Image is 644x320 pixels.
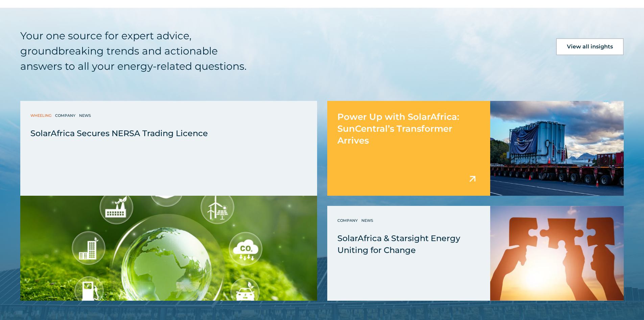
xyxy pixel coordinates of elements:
a: View all insights [556,38,624,55]
img: SolarAfrica and Starsight Energy unite for change [490,206,624,301]
img: arrow icon [467,173,478,185]
a: News [361,217,375,224]
span: SolarAfrica & Starsight Energy Uniting for Change [337,233,460,255]
span: Power Up with SolarAfrica: SunCentral’s Transformer Arrives [337,111,459,146]
span: View all insights [567,44,613,49]
a: Company [55,112,77,119]
h5: Your one source for expert advice, groundbreaking trends and actionable answers to all your energ... [20,28,262,74]
img: Power Up with SolarAfrica: SunCentral’s Transformer Arrives 2 [490,101,624,196]
a: Wheeling [30,112,53,119]
a: Company [337,217,359,224]
span: SolarAfrica Secures NERSA Trading Licence [30,128,208,138]
img: SolarAfrica Secures NERSA Trading Licence | SolarAfrica [20,196,317,301]
a: News [79,112,93,119]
